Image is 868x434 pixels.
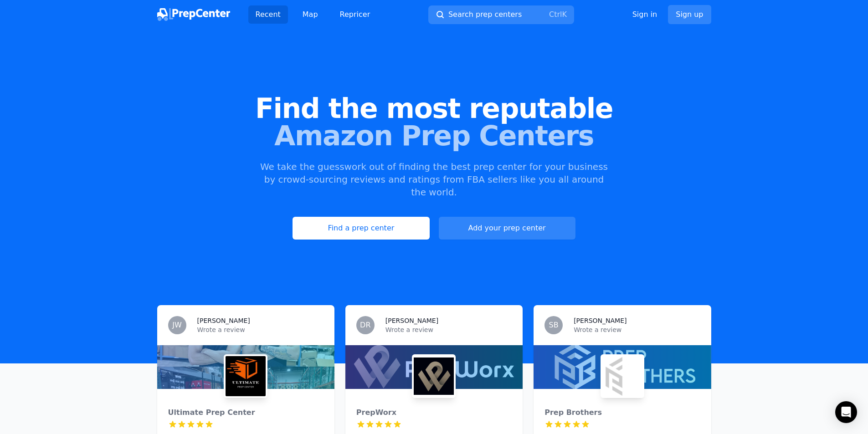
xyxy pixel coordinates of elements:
a: Sign in [632,9,657,20]
div: PrepWorx [356,407,512,418]
a: Repricer [333,5,378,24]
a: Map [295,5,325,24]
div: Prep Brothers [544,407,700,418]
img: Prep Brothers [602,356,642,396]
span: Find the most reputable [15,95,853,122]
kbd: Ctrl [549,10,562,19]
p: Wrote a review [574,325,700,334]
span: SB [549,322,559,329]
span: Amazon Prep Centers [15,122,853,149]
kbd: K [562,10,567,19]
img: PrepWorx [414,356,454,396]
div: Open Intercom Messenger [835,401,857,423]
h3: [PERSON_NAME] [385,316,438,325]
span: JW [172,322,182,329]
span: Search prep centers [448,9,522,20]
h3: [PERSON_NAME] [197,316,250,325]
img: Ultimate Prep Center [226,356,266,396]
h3: [PERSON_NAME] [574,316,627,325]
img: PrepCenter [157,8,230,21]
p: Wrote a review [197,325,324,334]
div: Ultimate Prep Center [168,407,324,418]
a: Recent [248,5,288,24]
button: Search prep centersCtrlK [428,5,574,24]
a: Sign up [668,5,711,24]
a: Add your prep center [439,217,575,240]
p: Wrote a review [385,325,512,334]
span: DR [360,322,370,329]
a: Find a prep center [293,217,429,240]
p: We take the guesswork out of finding the best prep center for your business by crowd-sourcing rev... [259,160,609,199]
